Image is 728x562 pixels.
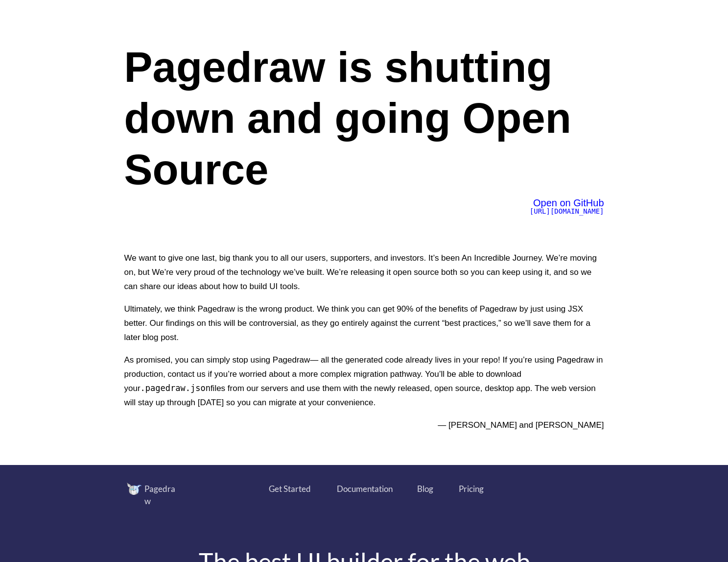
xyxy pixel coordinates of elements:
[127,483,195,508] a: Pagedraw
[533,197,604,208] span: Open on GitHub
[417,483,434,495] a: Blog
[269,483,311,495] a: Get Started
[530,199,604,215] a: Open on GitHub[URL][DOMAIN_NAME]
[124,42,604,195] h1: Pagedraw is shutting down and going Open Source
[124,418,604,432] p: — [PERSON_NAME] and [PERSON_NAME]
[459,483,484,495] a: Pricing
[337,483,393,495] a: Documentation
[124,353,604,410] p: As promised, you can simply stop using Pagedraw— all the generated code already lives in your rep...
[530,207,604,215] span: [URL][DOMAIN_NAME]
[141,383,211,393] code: .pagedraw.json
[144,483,181,508] div: Pagedraw
[124,302,604,344] p: Ultimately, we think Pagedraw is the wrong product. We think you can get 90% of the benefits of P...
[124,251,604,293] p: We want to give one last, big thank you to all our users, supporters, and investors. It’s been An...
[127,483,141,495] img: image.png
